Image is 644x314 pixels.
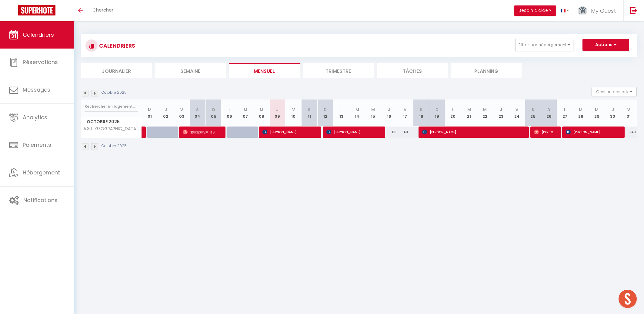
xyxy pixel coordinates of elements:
[308,107,311,113] abbr: S
[98,39,135,52] h3: CALENDRIERS
[285,100,302,127] th: 10
[183,126,220,138] span: 爱彼迎旅行家 请设置姓氏
[483,107,487,113] abbr: M
[404,107,406,113] abbr: V
[349,100,365,127] th: 14
[81,63,152,78] li: Journalier
[591,7,616,15] span: My Guest
[292,107,295,113] abbr: V
[541,100,557,127] th: 26
[388,107,390,113] abbr: J
[557,100,573,127] th: 27
[578,5,587,16] img: ...
[85,101,138,112] input: Rechercher un logement...
[461,100,477,127] th: 21
[253,100,269,127] th: 08
[435,107,439,113] abbr: D
[301,100,317,127] th: 11
[605,100,621,127] th: 30
[82,127,143,131] span: #30 [GEOGRAPHIC_DATA], Vue sur Château / Terrasse & AC
[180,107,183,113] abbr: V
[429,100,445,127] th: 19
[514,5,556,16] button: Besoin d'aide ?
[23,169,60,176] span: Hébergement
[174,100,190,127] th: 03
[534,126,556,138] span: [PERSON_NAME]
[452,107,454,113] abbr: L
[564,107,566,113] abbr: L
[500,107,502,113] abbr: J
[573,100,589,127] th: 28
[592,87,637,96] button: Gestion des prix
[303,63,374,78] li: Trimestre
[422,126,524,138] span: [PERSON_NAME]
[582,39,629,51] button: Actions
[371,107,375,113] abbr: M
[155,63,226,78] li: Semaine
[397,100,413,127] th: 17
[165,107,167,113] abbr: J
[229,63,300,78] li: Mensuel
[467,107,471,113] abbr: M
[413,100,429,127] th: 18
[516,107,518,113] abbr: V
[148,107,152,113] abbr: M
[222,100,238,127] th: 06
[445,100,461,127] th: 20
[381,127,397,138] div: 119
[23,113,47,121] span: Analytics
[102,143,127,149] p: Octobre 2025
[269,100,285,127] th: 09
[627,107,630,113] abbr: V
[525,100,541,127] th: 25
[229,107,230,113] abbr: L
[212,107,215,113] abbr: D
[23,86,50,93] span: Messages
[333,100,349,127] th: 13
[158,100,174,127] th: 02
[515,39,573,51] button: Filtrer par hébergement
[81,117,142,126] span: Octobre 2025
[595,107,599,113] abbr: M
[23,141,51,149] span: Paiements
[365,100,381,127] th: 15
[420,107,422,113] abbr: S
[621,127,637,138] div: 140
[547,107,550,113] abbr: D
[92,7,113,13] span: Chercher
[23,196,58,204] span: Notifications
[244,107,247,113] abbr: M
[381,100,397,127] th: 16
[621,100,637,127] th: 31
[579,107,582,113] abbr: M
[630,7,637,14] img: logout
[190,100,206,127] th: 04
[355,107,359,113] abbr: M
[340,107,342,113] abbr: L
[566,126,619,138] span: [PERSON_NAME]
[142,100,158,127] th: 01
[23,58,58,66] span: Réservations
[102,90,127,96] p: Octobre 2025
[238,100,254,127] th: 07
[532,107,534,113] abbr: S
[23,31,54,39] span: Calendriers
[377,63,448,78] li: Tâches
[276,107,279,113] abbr: J
[509,100,525,127] th: 24
[205,100,222,127] th: 05
[397,127,413,138] div: 148
[477,100,493,127] th: 22
[324,107,327,113] abbr: D
[612,107,614,113] abbr: J
[196,107,199,113] abbr: S
[326,126,380,138] span: [PERSON_NAME]
[619,290,637,308] div: Ouvrir le chat
[493,100,509,127] th: 23
[18,5,55,15] img: Super Booking
[260,107,263,113] abbr: M
[262,126,316,138] span: [PERSON_NAME]
[451,63,522,78] li: Planning
[317,100,333,127] th: 12
[589,100,605,127] th: 29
